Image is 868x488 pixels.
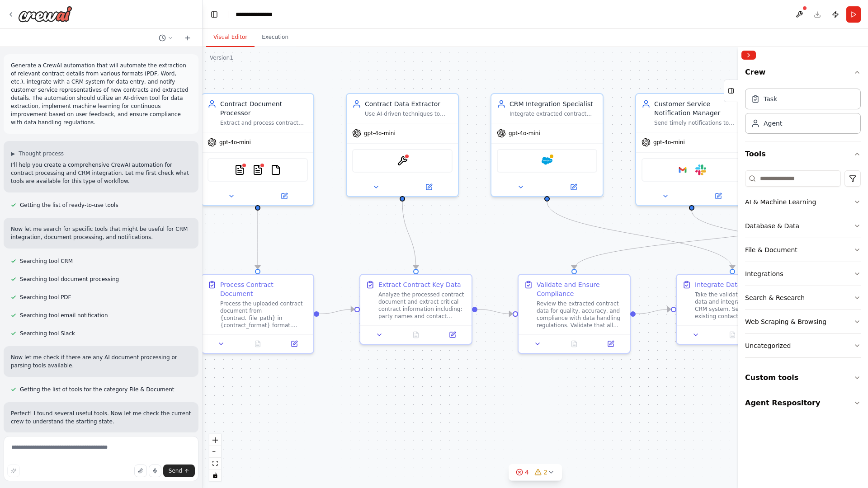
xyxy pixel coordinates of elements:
[734,47,741,488] button: Toggle Sidebar
[209,446,221,458] button: zoom out
[149,465,161,477] button: Click to speak your automation idea
[20,294,71,301] span: Searching tool PDF
[206,28,255,47] button: Visual Editor
[220,99,308,117] div: Contract Document Processor
[210,54,233,61] div: Version 1
[364,130,396,137] span: gpt-4o-mini
[509,99,597,108] div: CRM Integration Specialist
[764,94,777,103] div: Task
[20,276,119,283] span: Searching tool document processing
[695,291,783,320] div: Take the validated contract data and integrate it into the CRM system. Search for existing contac...
[397,329,435,340] button: No output available
[745,141,861,167] button: Tools
[209,469,221,481] button: toggle interactivity
[7,465,20,477] button: Improve this prompt
[745,221,799,230] div: Database & Data
[180,33,195,43] button: Start a new chat
[20,202,118,209] span: Getting the list of ready-to-use tools
[11,409,191,426] p: Perfect! I found several useful tools. Now let me check the current crew to understand the starti...
[745,286,861,310] button: Search & Research
[745,365,861,390] button: Custom tools
[346,93,459,197] div: Contract Data ExtractorUse AI-driven techniques to identify and extract key contract details such...
[378,280,461,289] div: Extract Contract Key Data
[477,305,513,319] g: Edge from d57ef5fa-f355-40ae-af9b-639734f65451 to 1b2fc902-f0ec-4900-b82f-881303332ac8
[220,119,308,127] div: Extract and process contract documents from various formats (PDF, Word, etc.), ensuring accurate ...
[163,465,195,477] button: Send
[595,338,626,349] button: Open in side panel
[208,8,221,21] button: Hide left sidebar
[398,202,420,269] g: Edge from 1f3fa723-e3ff-4008-bbd0-49adf9efbe22 to d57ef5fa-f355-40ae-af9b-639734f65451
[378,291,466,320] div: Analyze the processed contract document and extract critical contract information including: part...
[542,202,737,269] g: Edge from 7fca0842-2170-44f0-8104-318948e80d09 to 88273b55-c55f-4165-836d-9cdc62827ade
[509,464,562,481] button: 42
[745,310,861,333] button: Web Scraping & Browsing
[537,280,624,298] div: Validate and Ensure Compliance
[653,139,685,146] span: gpt-4o-mini
[252,164,263,175] img: DOCXSearchTool
[570,211,841,269] g: Edge from b8aec6ab-b3c6-47ee-933b-eeb7c929e5bf to 1b2fc902-f0ec-4900-b82f-881303332ac8
[548,182,599,192] button: Open in side panel
[134,465,147,477] button: Upload files
[525,468,529,477] span: 4
[695,164,706,175] img: Slack
[365,110,453,117] div: Use AI-driven techniques to identify and extract key contract details such as party names, contra...
[693,191,744,202] button: Open in side panel
[764,119,782,128] div: Agent
[11,150,15,157] span: ▶
[543,468,547,477] span: 2
[745,245,797,254] div: File & Document
[636,305,671,319] g: Edge from 1b2fc902-f0ec-4900-b82f-881303332ac8 to 88273b55-c55f-4165-836d-9cdc62827ade
[509,110,597,117] div: Integrate extracted contract data into CRM systems by creating or updating contact records, oppor...
[745,214,861,238] button: Database & Data
[745,238,861,262] button: File & Document
[359,274,472,345] div: Extract Contract Key DataAnalyze the processed contract document and extract critical contract in...
[236,10,284,19] nav: breadcrumb
[695,280,772,289] div: Integrate Data into CRM
[745,269,783,278] div: Integrations
[11,61,191,127] p: Generate a CrewAI automation that will automate the extraction of relevant contract details from ...
[270,164,281,175] img: FileReadTool
[491,93,604,197] div: CRM Integration SpecialistIntegrate extracted contract data into CRM systems by creating or updat...
[201,93,314,206] div: Contract Document ProcessorExtract and process contract documents from various formats (PDF, Word...
[741,51,756,60] button: Collapse right sidebar
[234,164,245,175] img: PDFSearchTool
[713,329,752,340] button: No output available
[654,119,742,127] div: Send timely notifications to customer service representatives about new contracts and extracted d...
[745,334,861,357] button: Uncategorized
[239,338,277,349] button: No output available
[219,139,251,146] span: gpt-4o-mini
[654,99,742,117] div: Customer Service Notification Manager
[11,161,191,185] p: I'll help you create a comprehensive CrewAI automation for contract processing and CRM integratio...
[745,293,805,302] div: Search & Research
[745,262,861,286] button: Integrations
[18,6,72,22] img: Logo
[11,225,191,241] p: Now let me search for specific tools that might be useful for CRM integration, document processin...
[319,305,354,319] g: Edge from bd641034-2e39-4b9b-a7f5-967c17b1f138 to d57ef5fa-f355-40ae-af9b-639734f65451
[509,130,540,137] span: gpt-4o-mini
[209,458,221,469] button: fit view
[537,300,624,329] div: Review the extracted contract data for quality, accuracy, and compliance with data handling regul...
[745,317,826,326] div: Web Scraping & Browsing
[255,28,296,47] button: Execution
[555,338,594,349] button: No output available
[397,155,408,166] img: ContextualAIParseTool
[209,434,221,446] button: zoom in
[11,353,191,370] p: Now let me check if there are any AI document processing or parsing tools available.
[169,467,182,474] span: Send
[253,211,262,269] g: Edge from 9531fea8-2989-4f34-bc58-608f02b94a14 to bd641034-2e39-4b9b-a7f5-967c17b1f138
[518,274,631,354] div: Validate and Ensure ComplianceReview the extracted contract data for quality, accuracy, and compl...
[20,386,174,393] span: Getting the list of tools for the category File & Document
[209,434,221,481] div: React Flow controls
[20,258,73,265] span: Searching tool CRM
[635,93,748,206] div: Customer Service Notification ManagerSend timely notifications to customer service representative...
[201,274,314,354] div: Process Contract DocumentProcess the uploaded contract document from {contract_file_path} in {con...
[20,330,75,337] span: Searching tool Slack
[745,167,861,365] div: Tools
[220,300,308,329] div: Process the uploaded contract document from {contract_file_path} in {contract_format} format. Ext...
[220,280,308,298] div: Process Contract Document
[365,99,453,108] div: Contract Data Extractor
[745,390,861,416] button: Agent Respository
[677,164,688,175] img: Google gmail
[745,190,861,214] button: AI & Machine Learning
[745,197,816,206] div: AI & Machine Learning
